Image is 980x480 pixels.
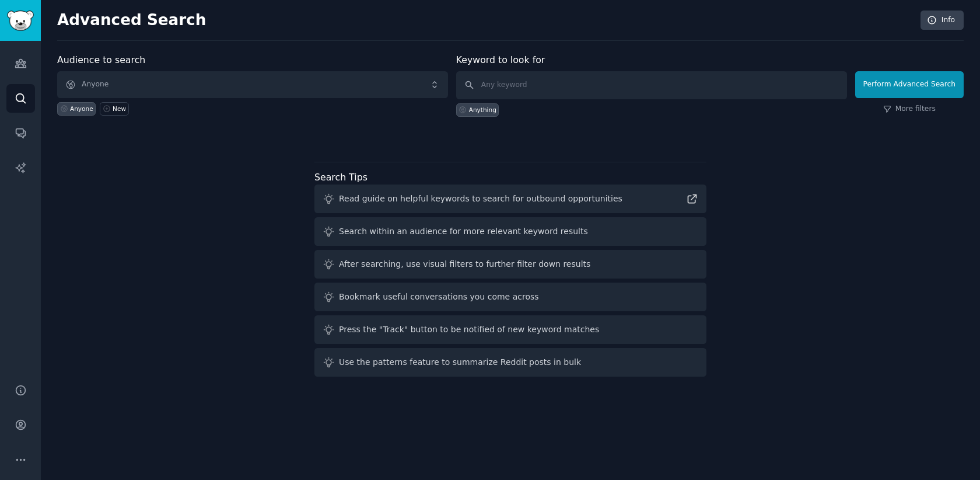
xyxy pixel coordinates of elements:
div: New [113,105,126,113]
input: Any keyword [456,71,847,99]
label: Keyword to look for [456,54,545,65]
div: Use the patterns feature to summarize Reddit posts in bulk [339,356,581,368]
button: Perform Advanced Search [855,71,964,98]
a: New [100,102,128,116]
div: Press the "Track" button to be notified of new keyword matches [339,324,599,336]
div: Bookmark useful conversations you come across [339,291,539,303]
div: Anything [469,106,496,114]
div: Read guide on helpful keywords to search for outbound opportunities [339,193,622,205]
a: More filters [883,104,936,114]
a: Info [921,11,964,30]
div: Search within an audience for more relevant keyword results [339,225,588,238]
img: GummySearch logo [7,11,34,31]
div: Anyone [70,105,93,113]
button: Anyone [57,71,448,98]
label: Audience to search [57,54,145,65]
label: Search Tips [314,172,367,183]
div: After searching, use visual filters to further filter down results [339,258,590,270]
h2: Advanced Search [57,11,914,30]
